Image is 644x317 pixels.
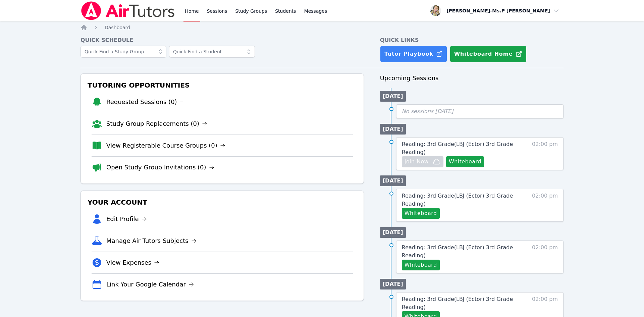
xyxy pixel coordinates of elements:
input: Quick Find a Student [169,46,255,58]
span: Reading: 3rd Grade ( LBJ (Ector) 3rd Grade Reading ) [402,141,513,155]
a: Manage Air Tutors Subjects [106,236,197,246]
span: Reading: 3rd Grade ( LBJ (Ector) 3rd Grade Reading ) [402,244,513,259]
a: Study Group Replacements (0) [106,119,207,128]
li: [DATE] [380,124,406,135]
span: Messages [304,8,327,14]
button: Whiteboard [446,156,484,167]
a: Reading: 3rd Grade(LBJ (Ector) 3rd Grade Reading) [402,192,519,208]
a: Link Your Google Calendar [106,280,194,289]
li: [DATE] [380,175,406,186]
a: Dashboard [105,24,130,31]
li: [DATE] [380,227,406,238]
h4: Quick Schedule [80,36,364,44]
h3: Upcoming Sessions [380,73,563,83]
a: Reading: 3rd Grade(LBJ (Ector) 3rd Grade Reading) [402,140,519,156]
a: Open Study Group Invitations (0) [106,163,214,172]
a: Edit Profile [106,214,147,224]
img: Air Tutors [80,1,175,20]
span: 02:00 pm [532,140,558,167]
span: Dashboard [105,25,130,30]
span: 02:00 pm [532,192,558,219]
span: 02:00 pm [532,244,558,270]
h3: Tutoring Opportunities [86,79,358,91]
a: View Expenses [106,258,159,267]
button: Whiteboard [402,208,440,219]
a: Requested Sessions (0) [106,97,185,107]
a: Reading: 3rd Grade(LBJ (Ector) 3rd Grade Reading) [402,244,519,260]
li: [DATE] [380,91,406,102]
a: Tutor Playbook [380,46,447,62]
button: Whiteboard [402,260,440,270]
button: Whiteboard Home [450,46,527,62]
span: Join Now [405,158,429,166]
li: [DATE] [380,279,406,289]
span: Reading: 3rd Grade ( LBJ (Ector) 3rd Grade Reading ) [402,296,513,310]
a: Reading: 3rd Grade(LBJ (Ector) 3rd Grade Reading) [402,295,519,311]
h3: Your Account [86,196,358,208]
h4: Quick Links [380,36,563,44]
nav: Breadcrumb [80,24,563,31]
a: View Registerable Course Groups (0) [106,141,225,150]
input: Quick Find a Study Group [80,46,166,58]
span: Reading: 3rd Grade ( LBJ (Ector) 3rd Grade Reading ) [402,193,513,207]
button: Join Now [402,156,443,167]
span: No sessions [DATE] [402,108,453,114]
